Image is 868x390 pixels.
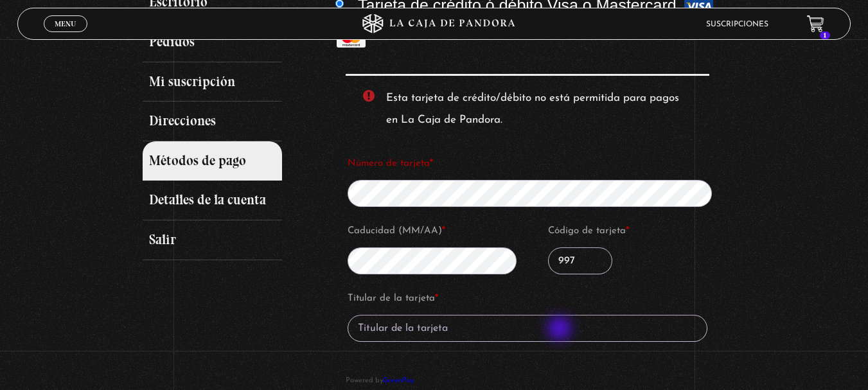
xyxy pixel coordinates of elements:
a: Suscripciones [706,21,768,28]
span: Menu [55,20,76,28]
span: 1 [820,31,830,39]
label: Titular de la tarjeta [348,289,707,308]
a: Detalles de la cuenta [143,181,283,220]
label: Código de tarjeta [548,222,722,241]
a: Salir [143,220,283,260]
span: Powered by [346,369,709,387]
a: 1 [807,15,824,33]
a: Direcciones [143,102,283,141]
a: Métodos de pago [143,141,283,181]
a: Mi suscripción [143,62,283,102]
label: Caducidad (MM/AA) [348,222,522,241]
li: Esta tarjeta de crédito/débito no está permitida para pagos en La Caja de Pandora. [386,87,686,131]
input: CVV [548,247,612,274]
a: GreenPay [383,377,414,384]
a: Pedidos [143,22,283,62]
input: Titular de la tarjeta [348,315,707,342]
span: Cerrar [50,31,80,40]
label: Número de tarjeta [348,154,722,173]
